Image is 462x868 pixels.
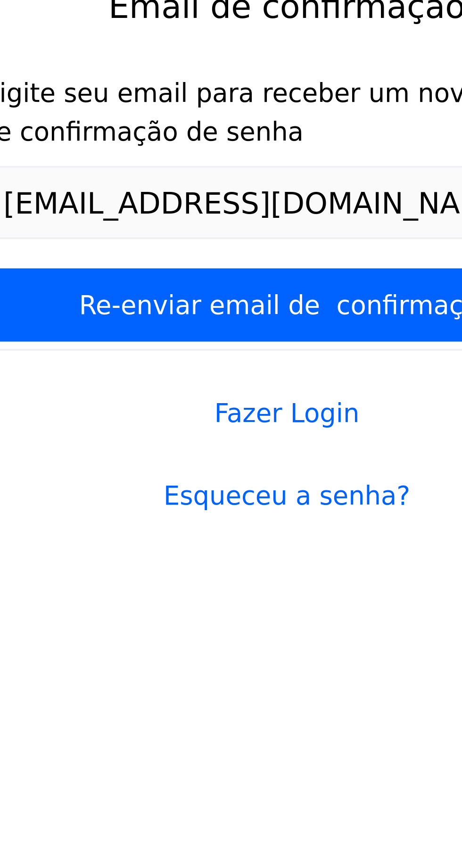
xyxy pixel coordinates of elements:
[152,153,310,175] a: Fazer Login
[152,132,310,151] input: Re-enviar email de confirmação
[152,186,310,196] a: Esqueceu a senha?
[152,83,310,102] label: Digite seu email para receber um novo email de confirmação de senha
[152,106,310,125] input: Email
[152,58,310,71] h1: Email de confirmação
